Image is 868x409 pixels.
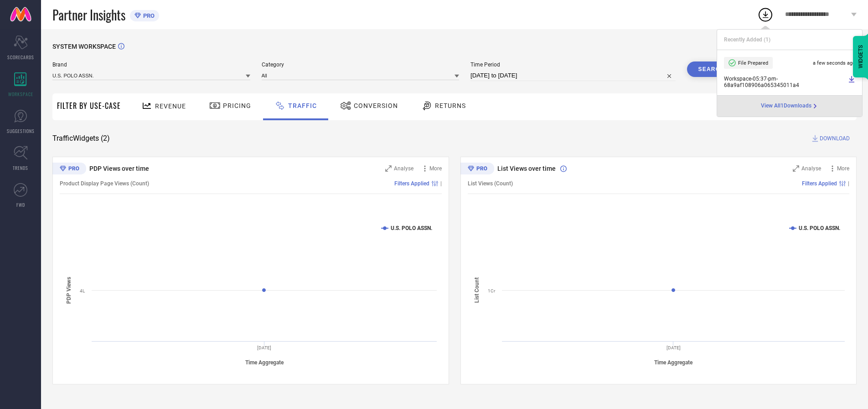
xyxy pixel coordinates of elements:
button: Search [687,61,736,77]
span: WORKSPACE [8,91,33,97]
span: Filters Applied [394,180,429,187]
span: SUGGESTIONS [7,128,35,134]
span: Product Display Page Views (Count) [60,180,149,187]
span: File Prepared [738,60,768,66]
span: List Views over time [497,165,556,172]
text: U.S. POLO ASSN. [799,225,840,231]
span: View All 1 Downloads [761,102,811,110]
text: 1Cr [488,288,496,293]
span: Workspace - 05:37-pm - 68a9af108906a065345011a4 [724,76,846,88]
text: U.S. POLO ASSN. [391,225,432,231]
span: List Views (Count) [468,180,513,187]
div: Premium [52,163,86,176]
a: Download [848,76,855,88]
input: Select time period [470,70,676,81]
tspan: Time Aggregate [654,359,693,366]
span: Partner Insights [52,5,125,24]
span: SYSTEM WORKSPACE [52,43,116,50]
text: [DATE] [666,345,680,350]
span: Filter By Use-Case [57,100,121,111]
span: PRO [141,12,155,19]
div: Open download page [761,102,819,110]
span: PDP Views over time [89,165,149,172]
span: Analyse [801,165,821,172]
svg: Zoom [385,165,392,172]
text: [DATE] [257,345,271,350]
span: More [429,165,442,172]
span: Analyse [394,165,413,172]
tspan: PDP Views [66,276,72,303]
a: View All1Downloads [761,102,819,110]
span: SCORECARDS [7,54,34,61]
span: TRENDS [13,164,28,171]
svg: Zoom [793,165,799,172]
tspan: Time Aggregate [245,359,284,366]
span: a few seconds ago [813,60,855,66]
span: Time Period [470,61,676,68]
span: Traffic Widgets ( 2 ) [52,134,110,143]
span: More [837,165,849,172]
span: Brand [52,61,250,68]
span: Traffic [288,102,317,109]
text: 4L [80,288,85,293]
tspan: List Count [474,277,480,303]
span: Filters Applied [802,180,837,187]
span: Pricing [223,102,251,109]
span: DOWNLOAD [820,134,850,143]
span: Revenue [155,102,186,110]
span: | [848,180,849,187]
div: Premium [460,163,494,176]
span: FWD [16,201,25,208]
span: Returns [435,102,466,109]
span: Recently Added ( 1 ) [724,36,770,43]
span: Conversion [354,102,398,109]
span: | [440,180,442,187]
span: Category [262,61,460,68]
div: Open download list [757,6,774,23]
